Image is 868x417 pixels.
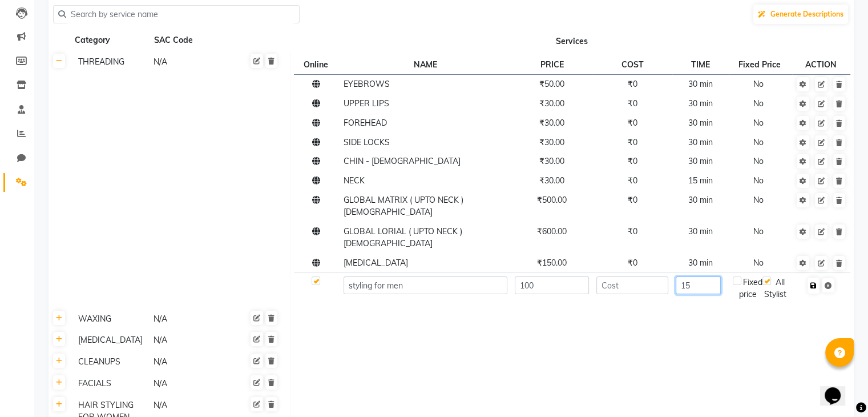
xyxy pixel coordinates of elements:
span: NECK [344,175,365,186]
div: N/A [152,55,227,69]
span: No [753,226,764,236]
span: No [753,195,764,205]
span: 30 min [688,258,713,268]
span: ₹500.00 [537,195,567,205]
input: Service [344,276,507,294]
div: Fixed price [733,276,762,300]
iframe: chat widget [820,371,857,406]
span: 30 min [688,195,713,205]
th: PRICE [511,55,593,74]
span: 30 min [688,118,713,128]
span: No [753,156,764,166]
th: Services [290,30,854,51]
span: GLOBAL LORIAL ( UPTO NECK ) [DEMOGRAPHIC_DATA] [344,226,462,248]
span: ₹0 [628,175,637,186]
div: N/A [152,312,227,326]
span: FOREHEAD [344,118,387,128]
span: ₹0 [628,137,637,147]
span: ₹600.00 [537,226,567,236]
span: No [753,137,764,147]
div: SAC Code [153,33,227,47]
span: SIDE LOCKS [344,137,390,147]
input: Time [676,276,721,294]
span: ₹0 [628,156,637,166]
div: THREADING [74,55,148,69]
div: All Stylist [762,276,789,300]
th: Online [294,55,340,74]
div: Category [74,33,148,47]
span: ₹30.00 [539,118,564,128]
div: N/A [152,333,227,347]
th: Fixed Price [729,55,792,74]
span: No [753,98,764,109]
span: ₹30.00 [539,137,564,147]
th: ACTION [792,55,850,74]
span: GLOBAL MATRIX ( UPTO NECK ) [DEMOGRAPHIC_DATA] [344,195,463,217]
span: 30 min [688,98,713,109]
div: CLEANUPS [74,355,148,369]
span: ₹150.00 [537,258,567,268]
span: ₹0 [628,258,637,268]
div: WAXING [74,312,148,326]
th: COST [593,55,672,74]
span: CHIN - [DEMOGRAPHIC_DATA] [344,156,461,166]
span: No [753,79,764,89]
span: ₹0 [628,118,637,128]
span: No [753,175,764,186]
span: ₹0 [628,98,637,109]
span: UPPER LIPS [344,98,389,109]
span: EYEBROWS [344,79,390,89]
span: ₹50.00 [539,79,564,89]
span: 15 min [688,175,713,186]
button: Generate Descriptions [753,5,848,24]
input: Search by service name [66,6,294,23]
div: FACIALS [74,376,148,391]
span: ₹30.00 [539,175,564,186]
input: Cost [596,276,668,294]
span: 30 min [688,226,713,236]
span: 30 min [688,79,713,89]
div: N/A [152,376,227,391]
div: [MEDICAL_DATA] [74,333,148,347]
span: 30 min [688,137,713,147]
span: [MEDICAL_DATA] [344,258,408,268]
input: Price [515,276,590,294]
span: Generate Descriptions [770,10,843,18]
div: N/A [152,355,227,369]
th: TIME [672,55,729,74]
span: No [753,258,764,268]
span: ₹30.00 [539,156,564,166]
span: ₹0 [628,79,637,89]
span: ₹30.00 [539,98,564,109]
th: NAME [340,55,511,74]
span: ₹0 [628,226,637,236]
span: ₹0 [628,195,637,205]
span: No [753,118,764,128]
span: 30 min [688,156,713,166]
